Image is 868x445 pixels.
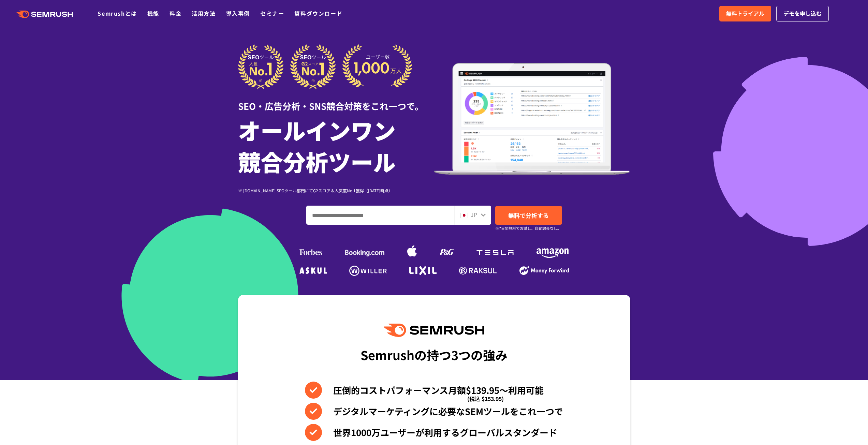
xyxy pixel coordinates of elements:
[147,9,159,17] a: 機能
[783,9,822,18] span: デモを申し込む
[495,206,562,225] a: 無料で分析する
[508,211,549,220] span: 無料で分析する
[726,9,764,18] span: 無料トライアル
[467,390,504,407] span: (税込 $153.95)
[238,89,434,113] div: SEO・広告分析・SNS競合対策をこれ一つで。
[307,206,454,224] input: ドメイン、キーワードまたはURLを入力してください
[361,342,507,367] div: Semrushの持つ3つの強み
[238,114,434,177] h1: オールインワン 競合分析ツール
[305,424,563,441] li: 世界1000万ユーザーが利用するグローバルスタンダード
[170,9,181,17] a: 料金
[471,210,477,219] span: JP
[305,382,563,399] li: 圧倒的コストパフォーマンス月額$139.95〜利用可能
[305,403,563,420] li: デジタルマーケティングに必要なSEMツールをこれ一つで
[192,9,216,17] a: 活用方法
[260,9,284,17] a: セミナー
[98,9,137,17] a: Semrushとは
[384,324,484,337] img: Semrush
[495,225,561,232] small: ※7日間無料でお試し。自動課金なし。
[226,9,250,17] a: 導入事例
[294,9,342,17] a: 資料ダウンロード
[238,187,434,194] div: ※ [DOMAIN_NAME] SEOツール部門にてG2スコア＆人気度No.1獲得（[DATE]時点）
[776,6,829,21] a: デモを申し込む
[719,6,771,21] a: 無料トライアル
